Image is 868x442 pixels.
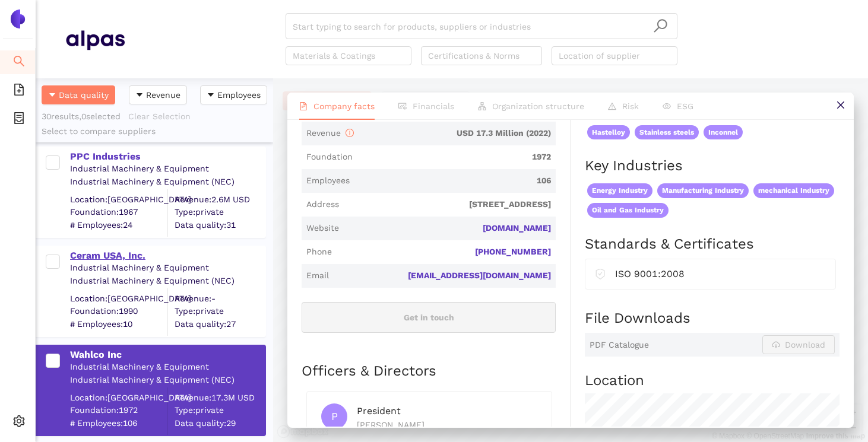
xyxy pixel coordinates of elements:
[70,361,265,373] div: Industrial Machinery & Equipment
[357,405,401,416] span: President
[753,183,834,198] span: mechanical Industry
[70,206,167,218] span: Foundation: 1967
[13,80,25,103] span: file-add
[70,275,265,287] div: Industrial Machinery & Equipment (NEC)
[331,403,338,430] span: P
[207,91,215,100] span: caret-down
[135,91,144,100] span: caret-down
[398,102,407,110] span: fund-view
[70,392,167,403] div: Location: [GEOGRAPHIC_DATA]
[70,219,167,231] span: # Employees: 24
[70,193,167,205] div: Location: [GEOGRAPHIC_DATA]
[836,100,845,110] span: close
[13,51,25,75] span: search
[587,183,652,198] span: Energy Industry
[306,151,353,163] span: Foundation
[175,292,265,304] div: Revenue: -
[344,199,551,211] span: [STREET_ADDRESS]
[827,93,854,119] button: close
[70,249,265,262] div: Ceram USA, Inc.
[413,101,454,111] span: Financials
[175,392,265,403] div: Revenue: 17.3M USD
[615,266,826,281] div: ISO 9001:2008
[306,222,339,234] span: Website
[70,374,265,386] div: Industrial Machinery & Equipment (NEC)
[595,266,606,279] span: safety-certificate
[200,85,267,104] button: caret-downEmployees
[653,18,668,33] span: search
[70,150,265,163] div: PPC Industries
[585,371,840,391] h2: Location
[42,85,115,104] button: caret-downData quality
[175,193,265,205] div: Revenue: 2.6M USD
[306,199,339,211] span: Address
[70,292,167,304] div: Location: [GEOGRAPHIC_DATA]
[346,129,354,137] span: info-circle
[478,102,486,110] span: apartment
[704,125,743,140] span: Inconnel
[70,306,167,317] span: Foundation: 1990
[175,405,265,416] span: Type: private
[70,417,167,429] span: # Employees: 106
[657,183,749,198] span: Manufacturing Industry
[175,219,265,231] span: Data quality: 31
[357,418,537,431] div: [PERSON_NAME]
[622,101,639,111] span: Risk
[299,102,308,110] span: file-text
[70,318,167,330] span: # Employees: 10
[585,156,840,176] h2: Key Industries
[175,318,265,330] span: Data quality: 27
[587,125,630,140] span: Hastelloy
[354,175,551,187] span: 106
[175,206,265,218] span: Type: private
[306,270,329,282] span: Email
[13,411,25,435] span: setting
[48,91,56,100] span: caret-down
[8,9,27,28] img: Logo
[306,175,350,187] span: Employees
[217,88,261,101] span: Employees
[146,88,180,101] span: Revenue
[608,102,616,110] span: warning
[175,306,265,317] span: Type: private
[359,128,551,139] span: USD 17.3 Million (2022)
[492,101,584,111] span: Organization structure
[65,25,125,55] img: Homepage
[42,112,121,121] span: 30 results, 0 selected
[635,125,699,140] span: Stainless steels
[587,203,669,218] span: Oil and Gas Industry
[175,417,265,429] span: Data quality: 29
[585,309,840,329] h2: File Downloads
[70,163,265,175] div: Industrial Machinery & Equipment
[663,102,671,110] span: eye
[129,85,187,104] button: caret-downRevenue
[302,361,556,381] h2: Officers & Directors
[70,405,167,416] span: Foundation: 1972
[42,126,267,138] div: Select to compare suppliers
[70,176,265,188] div: Industrial Machinery & Equipment (NEC)
[306,128,354,138] span: Revenue
[306,246,332,258] span: Phone
[70,262,265,274] div: Industrial Machinery & Equipment
[13,108,25,132] span: container
[590,339,649,351] span: PDF Catalogue
[128,107,198,126] button: Clear Selection
[677,101,693,111] span: ESG
[585,234,840,255] h2: Standards & Certificates
[357,151,551,163] span: 1972
[70,348,265,361] div: Wahlco Inc
[59,88,109,101] span: Data quality
[313,101,375,111] span: Company facts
